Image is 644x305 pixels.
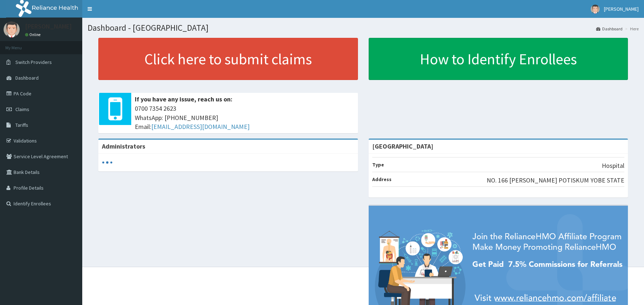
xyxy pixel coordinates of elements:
[15,59,52,65] span: Switch Providers
[135,104,354,131] span: 0700 7354 2623 WhatsApp: [PHONE_NUMBER] Email:
[372,161,384,168] b: Type
[151,122,250,131] a: [EMAIL_ADDRESS][DOMAIN_NAME]
[88,23,639,32] h1: Dashboard - [GEOGRAPHIC_DATA]
[4,21,20,37] img: User Image
[372,176,392,182] b: Address
[102,142,145,150] b: Administrators
[135,95,232,103] b: If you have any issue, reach us on:
[25,32,42,37] a: Online
[602,161,624,170] p: Hospital
[102,157,113,168] svg: audio-loading
[98,38,358,80] a: Click here to submit claims
[25,23,72,30] p: [PERSON_NAME]
[487,176,624,185] p: NO. 166 [PERSON_NAME] POTISKUM YOBE STATE
[15,75,39,81] span: Dashboard
[591,5,600,14] img: User Image
[15,122,28,128] span: Tariffs
[623,26,639,32] li: Here
[372,142,433,150] strong: [GEOGRAPHIC_DATA]
[604,6,639,12] span: [PERSON_NAME]
[369,38,628,80] a: How to Identify Enrollees
[15,106,29,112] span: Claims
[596,26,623,32] a: Dashboard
